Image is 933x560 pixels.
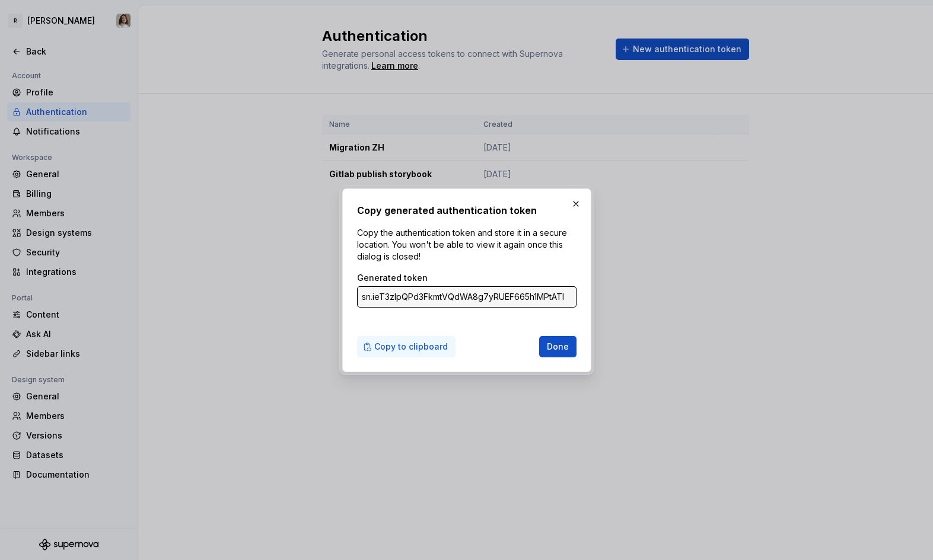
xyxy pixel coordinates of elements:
span: Copy to clipboard [374,341,448,353]
h2: Copy generated authentication token [357,203,577,217]
button: Done [539,336,577,357]
button: Copy to clipboard [357,336,456,357]
p: Copy the authentication token and store it in a secure location. You won't be able to view it aga... [357,227,577,263]
span: Done [547,341,569,353]
label: Generated token [357,272,428,284]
